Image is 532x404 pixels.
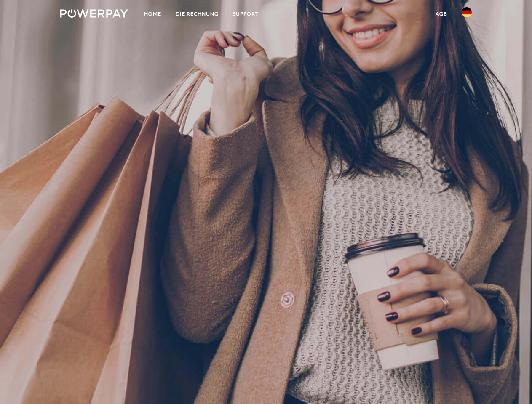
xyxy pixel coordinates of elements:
[137,6,168,21] a: Home
[60,9,128,18] img: logo-powerpay-white.svg
[462,7,472,17] img: de
[226,6,266,21] a: SUPPORT
[428,6,454,21] a: agb
[168,6,226,21] a: DIE RECHNUNG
